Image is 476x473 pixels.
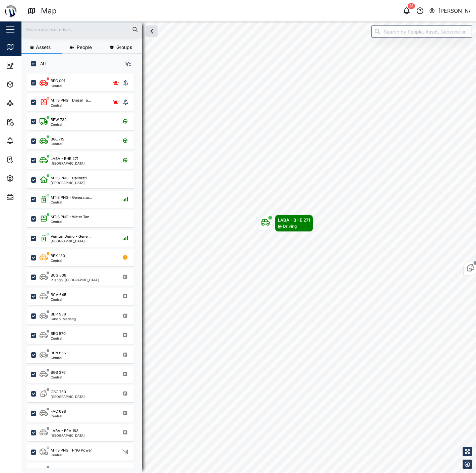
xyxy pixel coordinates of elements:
div: Map [17,43,33,51]
div: BCG 808 [51,273,66,278]
div: LABA - BHE 271 [278,217,310,223]
div: Dashboard [17,62,48,69]
div: Map marker [258,215,313,232]
div: BGS 376 [51,370,66,375]
div: Central [51,375,66,379]
div: Ruango, [GEOGRAPHIC_DATA] [51,278,99,282]
div: Central [51,337,66,340]
div: BGL 715 [51,136,64,142]
div: [GEOGRAPHIC_DATA] [51,239,92,243]
span: Assets [36,45,51,50]
div: Settings [17,175,41,182]
div: Map [41,5,57,17]
div: [GEOGRAPHIC_DATA] [51,162,85,165]
button: [PERSON_NAME] [429,6,471,15]
div: Admin [17,193,37,201]
span: People [77,45,92,50]
div: FAC 698 [51,409,66,414]
div: BEW 732 [51,117,67,123]
div: grid [27,72,142,468]
canvas: Map [21,21,476,473]
div: LABA - BHE 271 [51,156,78,162]
div: Central [51,84,65,87]
div: Central [51,200,92,204]
span: Groups [116,45,132,50]
div: BFN 856 [51,350,66,356]
div: Central [51,220,93,223]
div: Central [51,142,64,145]
label: ALL [36,61,48,66]
div: Tasks [17,156,36,163]
div: [GEOGRAPHIC_DATA] [51,434,85,437]
div: Gusap, Madang [51,317,76,320]
div: BCV 645 [51,292,66,298]
div: BEX 130 [51,253,65,259]
input: Search by People, Asset, Geozone or Place [371,25,472,38]
img: Main Logo [3,3,18,18]
div: Central [51,453,92,457]
div: Central [51,123,67,126]
div: Central [51,259,65,262]
input: Search assets or drivers [25,24,138,35]
div: MTIS PNG - PNG Power [51,448,92,453]
div: Venturi Demo - Gener... [51,234,92,239]
div: Central [51,356,66,359]
div: Central [51,298,66,301]
div: [GEOGRAPHIC_DATA] [51,395,85,398]
div: Sites [17,100,34,107]
div: BEG 570 [51,331,66,337]
div: BFC 001 [51,78,65,84]
div: MTIS PNG - Generator... [51,195,92,200]
div: Driving [283,223,297,230]
div: LABA - BFV 163 [51,428,78,434]
div: MTIS PNG - Diesel Ta... [51,98,91,103]
div: MTIS PNG - Water Tan... [51,214,93,220]
div: [PERSON_NAME] [438,7,471,15]
div: MTIS PNG - Calibrati... [51,175,90,181]
div: BDP 938 [51,311,66,317]
div: Alarms [17,137,38,144]
div: Central [51,414,66,418]
div: Central [51,104,91,107]
div: [GEOGRAPHIC_DATA] [51,181,90,184]
div: Assets [17,81,38,88]
div: MTIS00329 [51,467,71,473]
div: Reports [17,118,40,126]
div: 61 [408,3,415,9]
div: CBC 750 [51,389,66,395]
